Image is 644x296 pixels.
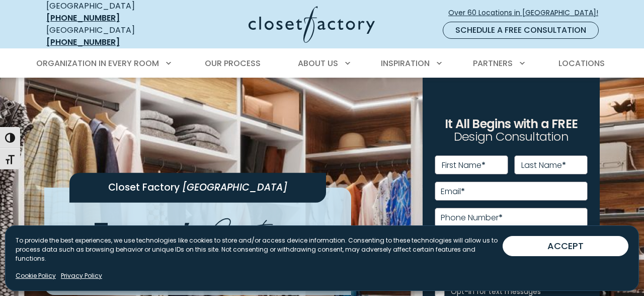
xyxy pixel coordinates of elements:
[442,161,486,169] label: First Name
[445,115,578,132] span: It All Begins with a FREE
[448,8,606,18] span: Over 60 Locations in [GEOGRAPHIC_DATA]!
[108,181,180,194] span: Closet Factory
[441,188,465,196] label: Email
[454,129,569,145] span: Design Consultation
[473,57,513,69] span: Partners
[46,12,120,24] a: [PHONE_NUMBER]
[46,36,120,48] a: [PHONE_NUMBER]
[94,214,203,248] span: Tampa’s
[521,161,566,169] label: Last Name
[441,214,503,222] label: Phone Number
[209,204,302,250] span: Custom
[503,236,628,256] button: ACCEPT
[36,57,159,69] span: Organization in Every Room
[61,271,102,280] a: Privacy Policy
[182,181,287,194] span: [GEOGRAPHIC_DATA]
[249,6,375,43] img: Closet Factory Logo
[29,49,615,78] nav: Primary Menu
[448,4,607,22] a: Over 60 Locations in [GEOGRAPHIC_DATA]!
[381,57,430,69] span: Inspiration
[205,57,261,69] span: Our Process
[558,57,605,69] span: Locations
[443,22,599,39] a: Schedule a Free Consultation
[298,57,338,69] span: About Us
[16,271,56,280] a: Cookie Policy
[46,24,170,48] div: [GEOGRAPHIC_DATA]
[16,236,503,263] p: To provide the best experiences, we use technologies like cookies to store and/or access device i...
